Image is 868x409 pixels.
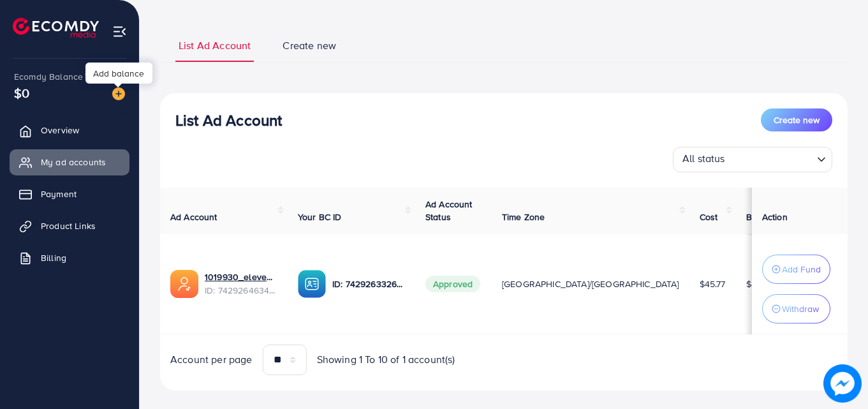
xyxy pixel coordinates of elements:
[10,181,129,207] a: Payment
[10,149,129,175] a: My ad accounts
[112,87,125,100] img: image
[700,211,718,223] span: Cost
[179,38,251,53] span: List Ad Account
[774,114,820,126] span: Create new
[283,38,336,53] span: Create new
[673,147,832,172] div: Search for option
[205,284,277,297] span: ID: 7429264634877853712
[317,352,455,367] span: Showing 1 To 10 of 1 account(s)
[170,352,253,367] span: Account per page
[10,117,129,143] a: Overview
[175,111,282,130] h3: List Ad Account
[205,271,277,297] div: <span class='underline'>1019930_elevenbase_1729760476582</span></br>7429264634877853712
[298,211,342,223] span: Your BC ID
[14,84,29,102] span: $0
[762,211,788,223] span: Action
[332,276,405,292] p: ID: 7429263326053400593
[170,211,217,223] span: Ad Account
[170,270,198,298] img: ic-ads-acc.e4c84228.svg
[502,278,679,290] span: [GEOGRAPHIC_DATA]/[GEOGRAPHIC_DATA]
[41,124,79,137] span: Overview
[41,219,96,232] span: Product Links
[425,198,473,223] span: Ad Account Status
[502,211,545,223] span: Time Zone
[41,188,77,200] span: Payment
[762,255,830,284] button: Add Fund
[41,156,106,168] span: My ad accounts
[729,149,812,169] input: Search for option
[10,245,129,271] a: Billing
[205,271,277,283] a: 1019930_elevenbase_1729760476582
[425,276,480,292] span: Approved
[13,18,99,38] img: logo
[761,108,832,131] button: Create new
[823,364,862,403] img: image
[782,262,821,277] p: Add Fund
[298,270,326,298] img: ic-ba-acc.ded83a64.svg
[762,294,830,323] button: Withdraw
[112,24,127,39] img: menu
[700,278,726,290] span: $45.77
[14,70,83,83] span: Ecomdy Balance
[10,213,129,239] a: Product Links
[41,251,66,264] span: Billing
[85,63,152,84] div: Add balance
[680,149,728,169] span: All status
[782,301,819,316] p: Withdraw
